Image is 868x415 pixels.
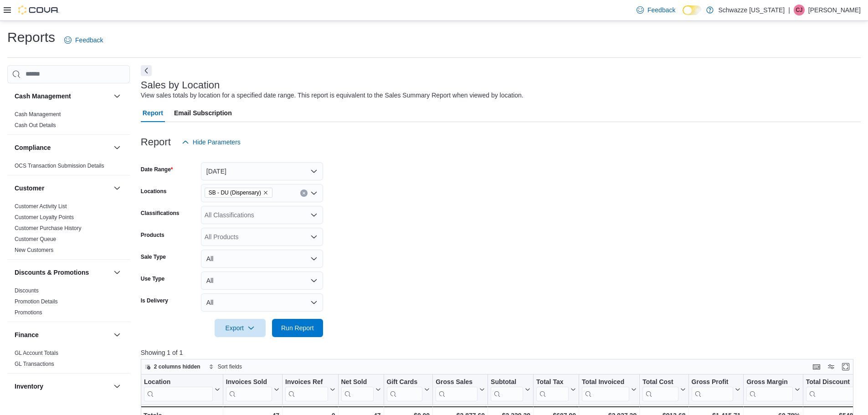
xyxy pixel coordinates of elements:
[15,163,104,169] a: OCS Transaction Submission Details
[141,275,164,282] label: Use Type
[15,246,53,254] span: New Customers
[386,378,422,401] div: Gift Card Sales
[15,225,82,231] a: Customer Purchase History
[15,287,39,294] span: Discounts
[15,203,67,210] span: Customer Activity List
[174,104,232,122] span: Email Subscription
[144,378,213,401] div: Location
[806,378,854,386] div: Total Discount
[226,378,272,386] div: Invoices Sold
[75,36,103,45] span: Feedback
[642,378,678,386] div: Total Cost
[7,109,130,134] div: Cash Management
[178,133,244,151] button: Hide Parameters
[15,330,110,339] button: Finance
[806,378,862,401] button: Total Discount
[15,162,104,169] span: OCS Transaction Submission Details
[15,236,56,243] span: Customer Queue
[141,361,204,372] button: 2 columns hidden
[15,309,42,316] a: Promotions
[341,378,380,401] button: Net Sold
[205,361,246,372] button: Sort fields
[746,378,792,401] div: Gross Margin
[691,378,733,386] div: Gross Profit
[201,162,323,180] button: [DATE]
[285,378,335,401] button: Invoices Ref
[285,378,328,386] div: Invoices Ref
[7,285,130,322] div: Discounts & Promotions
[15,349,58,357] span: GL Account Totals
[15,330,39,339] h3: Finance
[15,214,74,220] a: Customer Loyalty Points
[691,378,740,401] button: Gross Profit
[826,361,837,372] button: Display options
[582,378,629,401] div: Total Invoiced
[718,5,785,15] p: Schwazze [US_STATE]
[226,378,279,401] button: Invoices Sold
[112,91,123,102] button: Cash Management
[794,5,805,15] div: Clayton James Willison
[15,287,39,294] a: Discounts
[201,272,323,290] button: All
[15,203,67,210] a: Customer Activity List
[633,1,679,19] a: Feedback
[341,378,373,386] div: Net Sold
[61,31,107,49] a: Feedback
[582,378,637,401] button: Total Invoiced
[226,378,272,401] div: Invoices Sold
[141,80,220,91] h3: Sales by Location
[141,137,171,148] h3: Report
[15,382,110,391] button: Inventory
[141,166,173,173] label: Date Range
[201,250,323,268] button: All
[642,378,685,401] button: Total Cost
[154,363,200,370] span: 2 columns hidden
[15,298,58,305] a: Promotion Details
[796,5,803,15] span: CJ
[15,122,56,129] span: Cash Out Details
[281,323,314,333] span: Run Report
[141,231,164,239] label: Products
[15,184,110,193] button: Customer
[7,348,130,373] div: Finance
[7,160,130,175] div: Compliance
[141,91,524,100] div: View sales totals by location for a specified date range. This report is equivalent to the Sales ...
[806,378,854,401] div: Total Discount
[341,378,373,401] div: Net Sold
[15,111,61,118] span: Cash Management
[386,378,422,386] div: Gift Cards
[15,361,54,367] a: GL Transactions
[310,233,318,241] button: Open list of options
[436,378,478,401] div: Gross Sales
[15,143,110,152] button: Compliance
[647,5,675,15] span: Feedback
[436,378,485,401] button: Gross Sales
[15,214,74,221] span: Customer Loyalty Points
[193,138,241,147] span: Hide Parameters
[300,190,308,197] button: Clear input
[112,381,123,392] button: Inventory
[15,236,56,242] a: Customer Queue
[15,268,110,277] button: Discounts & Promotions
[15,92,110,101] button: Cash Management
[18,5,59,15] img: Cova
[141,297,168,304] label: Is Delivery
[272,319,323,337] button: Run Report
[310,211,318,219] button: Open list of options
[491,378,523,401] div: Subtotal
[15,143,51,152] h3: Compliance
[285,378,328,401] div: Invoices Ref
[220,319,260,337] span: Export
[15,298,58,305] span: Promotion Details
[746,378,792,386] div: Gross Margin
[386,378,430,401] button: Gift Cards
[7,201,130,259] div: Customer
[209,188,261,197] span: SB - DU (Dispensary)
[201,293,323,312] button: All
[15,268,89,277] h3: Discounts & Promotions
[491,378,530,401] button: Subtotal
[536,378,576,401] button: Total Tax
[536,378,569,401] div: Total Tax
[746,378,800,401] button: Gross Margin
